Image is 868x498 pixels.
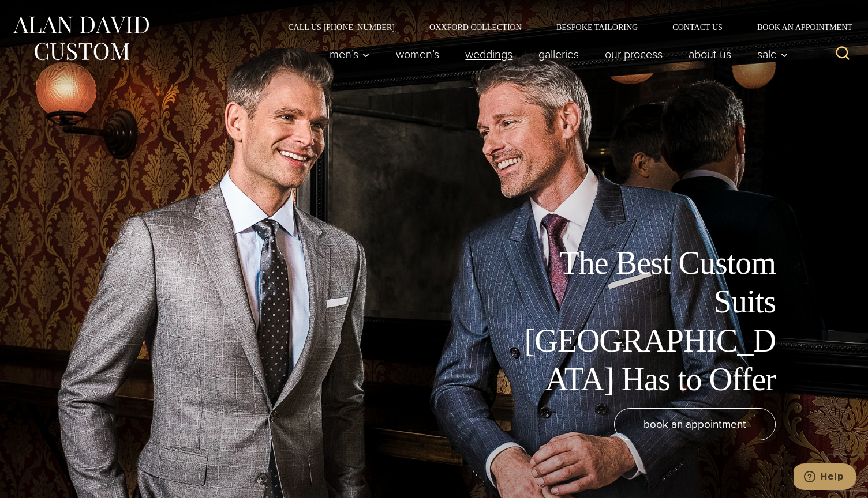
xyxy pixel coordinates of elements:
a: About Us [676,43,744,66]
a: Galleries [526,43,592,66]
a: weddings [452,43,526,66]
a: Women’s [383,43,452,66]
a: Book an Appointment [740,23,856,31]
nav: Primary Navigation [317,43,795,66]
h1: The Best Custom Suits [GEOGRAPHIC_DATA] Has to Offer [516,244,776,399]
a: Our Process [592,43,676,66]
a: Contact Us [655,23,740,31]
button: View Search Form [829,40,856,68]
nav: Secondary Navigation [271,23,856,31]
button: Men’s sub menu toggle [317,43,383,66]
a: Bespoke Tailoring [539,23,655,31]
span: book an appointment [643,416,746,432]
a: Call Us [PHONE_NUMBER] [271,23,412,31]
a: book an appointment [614,408,776,440]
a: Oxxford Collection [412,23,539,31]
img: Alan David Custom [12,13,150,64]
iframe: Opens a widget where you can chat to one of our agents [794,463,856,492]
button: Sale sub menu toggle [744,43,795,66]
